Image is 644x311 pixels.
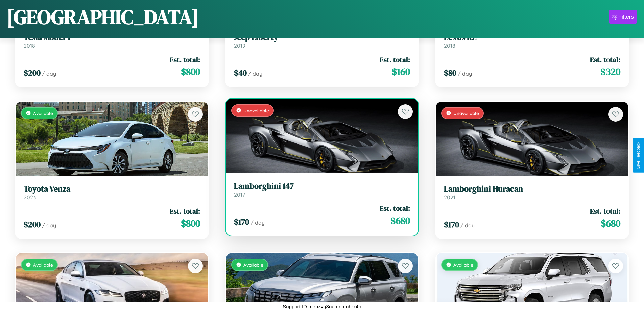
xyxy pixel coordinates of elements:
span: $ 170 [444,219,459,230]
h1: [GEOGRAPHIC_DATA] [7,3,199,31]
span: Unavailable [453,110,479,116]
span: Est. total: [170,54,200,64]
h3: Lamborghini Huracan [444,184,620,194]
span: $ 200 [24,67,41,79]
span: Available [33,110,53,116]
h3: Lexus RZ [444,32,620,42]
span: $ 800 [181,65,200,79]
span: Est. total: [380,54,410,64]
span: Available [453,262,473,268]
span: $ 80 [444,67,456,79]
span: Est. total: [380,203,410,213]
span: / day [42,70,56,77]
span: Est. total: [170,206,200,216]
span: / day [458,70,472,77]
span: $ 200 [24,219,41,230]
a: Tesla Model Y2018 [24,32,200,49]
span: / day [42,222,56,229]
a: Lamborghini Huracan2021 [444,184,620,201]
span: 2018 [444,42,455,49]
span: $ 160 [392,65,410,79]
span: Unavailable [243,108,269,113]
span: $ 170 [234,216,249,227]
button: Filters [609,10,637,24]
span: $ 40 [234,67,247,79]
p: Support ID: menzvq3nemrimnhrx4h [283,302,361,311]
span: / day [248,70,262,77]
span: $ 680 [390,214,410,227]
h3: Toyota Venza [24,184,200,194]
span: Available [33,262,53,268]
span: 2017 [234,191,245,198]
span: Est. total: [590,206,620,216]
span: 2021 [444,194,455,201]
span: 2023 [24,194,36,201]
span: $ 680 [601,217,620,230]
a: Lamborghini 1472017 [234,181,410,198]
h3: Tesla Model Y [24,32,200,42]
span: / day [251,219,265,226]
div: Give Feedback [636,142,641,169]
a: Toyota Venza2023 [24,184,200,201]
span: Est. total: [590,54,620,64]
a: Lexus RZ2018 [444,32,620,49]
span: $ 320 [600,65,620,79]
span: Available [243,262,263,268]
h3: Jeep Liberty [234,32,410,42]
span: / day [460,222,475,229]
div: Filters [618,14,634,20]
a: Jeep Liberty2019 [234,32,410,49]
h3: Lamborghini 147 [234,181,410,191]
span: 2018 [24,42,35,49]
span: 2019 [234,42,245,49]
span: $ 800 [181,217,200,230]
